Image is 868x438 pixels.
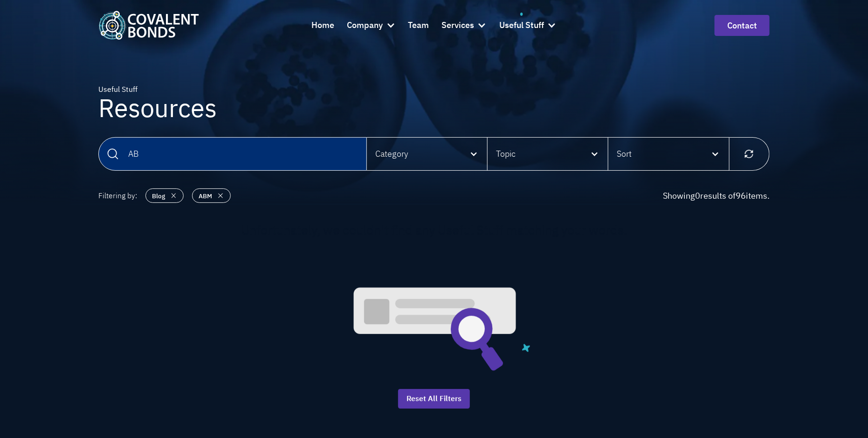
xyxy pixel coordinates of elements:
[98,188,137,204] div: Filtering by:
[736,190,746,201] span: 96
[441,19,474,32] div: Services
[496,147,516,160] div: Topic
[152,191,165,201] div: Blog
[168,189,179,202] img: close icon
[441,13,487,38] div: Services
[617,147,632,160] div: Sort
[98,84,217,95] div: Useful Stuff
[98,95,217,120] h1: Resources
[499,13,557,38] div: Useful Stuff
[98,11,199,39] img: Covalent Bonds White / Teal Logo
[98,137,770,434] form: Email Form
[663,189,770,202] div: Showing results of items.
[347,13,395,38] div: Company
[367,138,487,170] div: Category
[408,19,429,32] div: Team
[700,330,868,438] iframe: Chat Widget
[398,389,470,409] a: Reset All Filters
[408,13,429,38] a: Team
[499,19,544,32] div: Useful Stuff
[488,138,608,170] div: Topic
[375,147,408,160] div: Category
[98,137,367,171] input: Search Resources
[98,11,199,39] a: home
[406,393,462,404] div: Reset All Filters
[311,13,334,38] a: Home
[608,138,729,170] div: Sort
[695,190,700,201] span: 0
[215,189,226,202] img: close icon
[715,15,770,36] a: contact
[199,191,212,201] div: ABM
[311,19,334,32] div: Home
[241,221,627,239] div: Unfortunately, we couldn't find any Useful Stuff matching your words.
[347,19,383,32] div: Company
